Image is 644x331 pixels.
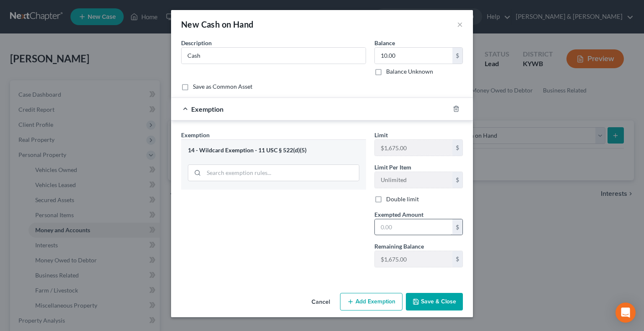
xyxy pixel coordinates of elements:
[452,251,462,267] div: $
[374,38,395,47] label: Balance
[204,165,359,181] input: Search exemption rules...
[340,293,402,310] button: Add Exemption
[375,219,452,235] input: 0.00
[181,39,212,46] span: Description
[375,172,452,188] input: --
[452,172,462,188] div: $
[375,140,452,156] input: --
[375,251,452,267] input: --
[374,131,388,139] span: Limit
[386,195,419,203] label: Double limit
[452,140,462,156] div: $
[457,19,463,29] button: ×
[374,163,411,172] label: Limit Per Item
[452,219,462,235] div: $
[406,293,463,310] button: Save & Close
[452,48,462,64] div: $
[181,131,210,139] span: Exemption
[375,48,452,64] input: 0.00
[188,146,359,154] div: 14 - Wildcard Exemption - 11 USC § 522(d)(5)
[182,48,366,64] input: Describe...
[374,211,423,218] span: Exempted Amount
[374,242,424,251] label: Remaining Balance
[305,294,337,310] button: Cancel
[615,303,636,323] div: Open Intercom Messenger
[181,18,253,30] div: New Cash on Hand
[193,82,252,91] label: Save as Common Asset
[386,67,433,76] label: Balance Unknown
[191,105,223,113] span: Exemption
